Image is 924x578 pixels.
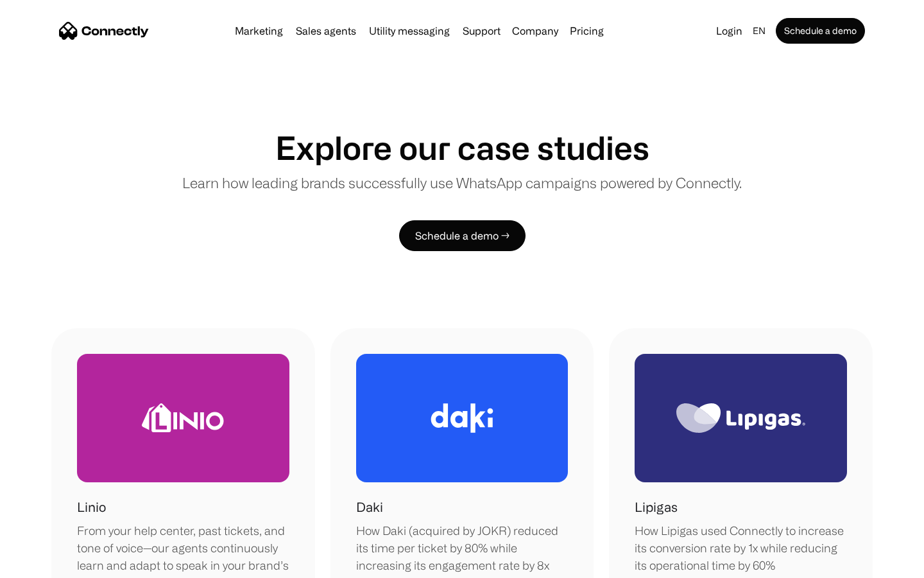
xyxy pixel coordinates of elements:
[565,26,609,36] a: Pricing
[275,128,649,167] h1: Explore our case studies
[26,556,77,574] ul: Language list
[13,554,77,574] aside: Language selected: English
[635,498,678,517] h1: Lipigas
[182,172,742,193] p: Learn how leading brands successfully use WhatsApp campaigns powered by Connectly.
[776,18,865,44] a: Schedule a demo
[635,522,847,574] div: How Lipigas used Connectly to increase its conversion rate by 1x while reducing its operational t...
[711,22,748,40] a: Login
[431,403,493,433] img: Daki Logo
[142,403,224,432] img: Linio Logo
[364,26,455,36] a: Utility messaging
[291,26,361,36] a: Sales agents
[356,498,383,517] h1: Daki
[753,22,766,40] div: en
[77,498,106,517] h1: Linio
[399,220,526,251] a: Schedule a demo →
[230,26,288,36] a: Marketing
[458,26,506,36] a: Support
[512,22,558,40] div: Company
